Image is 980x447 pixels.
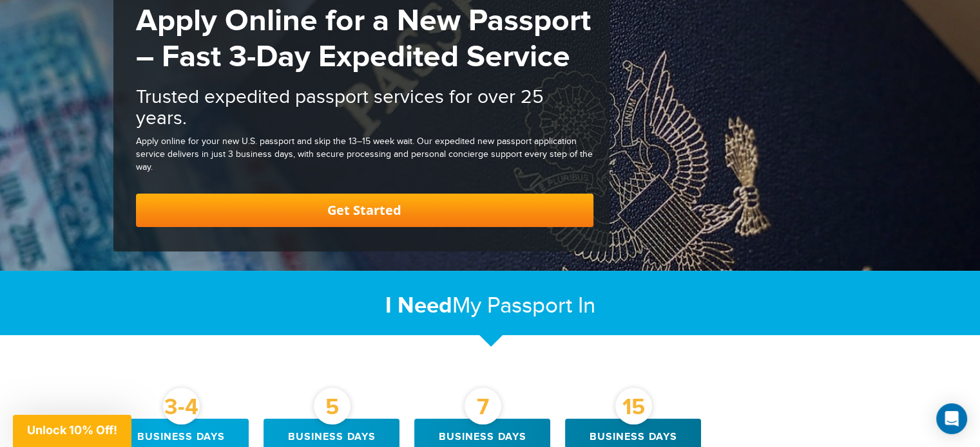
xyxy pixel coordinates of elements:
[314,388,351,424] div: 5
[27,423,117,437] span: Unlock 10% Off!
[136,136,593,174] div: Apply online for your new U.S. passport and skip the 13–15 week wait. Our expedited new passport ...
[13,415,131,447] div: Unlock 10% Off!
[615,388,652,424] div: 15
[936,403,967,434] div: Open Intercom Messenger
[136,194,593,227] a: Get Started
[385,292,452,320] strong: I Need
[113,292,867,320] h2: My
[487,293,595,319] span: Passport In
[136,3,591,76] strong: Apply Online for a New Passport – Fast 3-Day Expedited Service
[136,87,593,129] h2: Trusted expedited passport services for over 25 years.
[465,388,501,424] div: 7
[163,388,200,424] div: 3-4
